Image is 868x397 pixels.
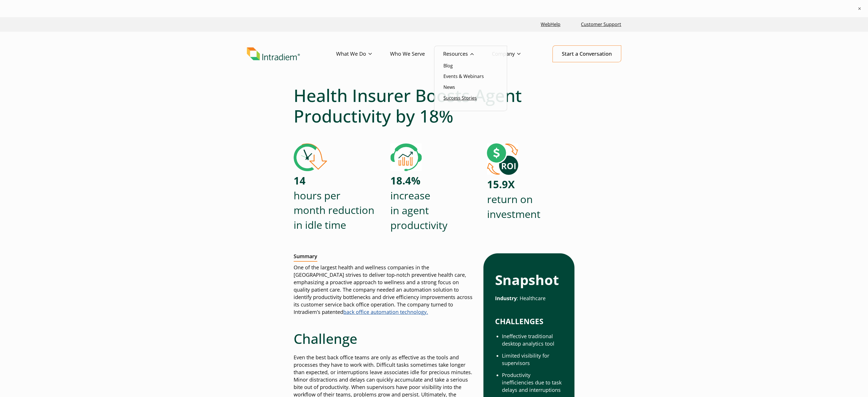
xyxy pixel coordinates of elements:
p: increase in agent productivity [390,173,447,232]
a: Link to homepage of Intradiem [247,47,336,61]
p: return on investment [487,177,540,221]
li: Productivity inefficiencies due to task delays and interruptions [502,372,563,394]
button: × [857,6,862,11]
p: One of the largest health and wellness companies in the [GEOGRAPHIC_DATA] strives to deliver top-... [294,264,474,316]
a: Link opens in a new window [343,308,428,315]
p: : Healthcare [495,295,563,302]
strong: 14 [294,174,306,188]
h2: Challenge [294,330,474,347]
a: Customer Support [579,18,623,31]
a: Company [492,46,539,62]
strong: CHALLENGES [495,316,543,326]
a: News [443,84,455,90]
a: What We Do [336,46,390,62]
strong: 15.9X [487,177,514,191]
strong: Industry [495,295,517,302]
a: Blog [443,63,453,69]
a: Who We Serve [390,46,443,62]
a: Start a Conversation [552,45,621,62]
strong: Snapshot [495,270,559,289]
a: Events & Webinars [443,73,484,79]
p: hours per month reduction in idle time [294,173,374,232]
h2: Summary [294,253,317,262]
h1: Health Insurer Boosts Agent Productivity by 18% [294,85,574,126]
img: Intradiem [247,47,300,61]
strong: 18.4% [390,174,420,188]
a: Resources [443,46,492,62]
li: Ineffective traditional desktop analytics tool [502,333,563,348]
a: Link opens in a new window [538,18,563,31]
a: Success Stories [443,95,477,101]
li: Limited visibility for supervisors [502,352,563,367]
